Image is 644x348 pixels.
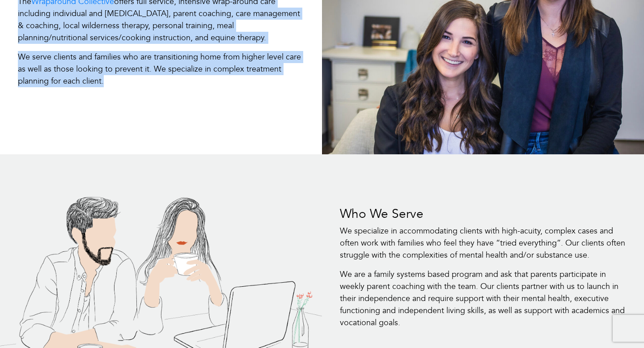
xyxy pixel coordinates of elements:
p: We are a family systems based program and ask that parents participate in weekly parent coaching ... [340,268,626,329]
h3: Who We Serve [340,207,626,222]
p: We specialize in accommodating clients with high-acuity, complex cases and often work with famili... [340,225,626,261]
p: We serve clients and families who are transitioning home from higher level care as well as those ... [18,51,304,87]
